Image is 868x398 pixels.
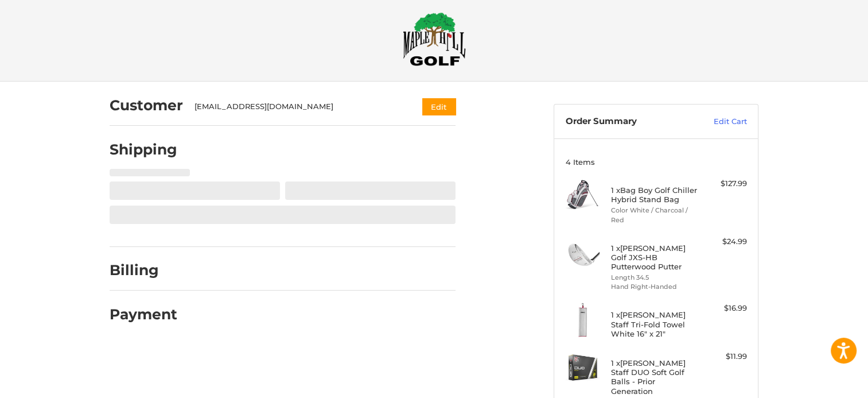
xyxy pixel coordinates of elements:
div: $16.99 [702,303,747,314]
h2: Customer [110,96,183,114]
h4: 1 x [PERSON_NAME] Staff DUO Soft Golf Balls - Prior Generation [611,358,699,396]
h4: 1 x [PERSON_NAME] Golf JXS-HB Putterwood Putter [611,244,699,272]
iframe: Google Customer Reviews [773,367,868,398]
h3: 4 Items [566,157,747,167]
button: Edit [422,98,456,115]
li: Color White / Charcoal / Red [611,206,699,225]
li: Hand Right-Handed [611,282,699,292]
h2: Payment [110,306,177,323]
h2: Billing [110,261,177,279]
h3: Order Summary [566,116,689,127]
div: $127.99 [702,178,747,190]
img: Maple Hill Golf [403,12,466,66]
h4: 1 x [PERSON_NAME] Staff Tri-Fold Towel White 16" x 21" [611,310,699,338]
h4: 1 x Bag Boy Golf Chiller Hybrid Stand Bag [611,186,699,204]
li: Length 34.5 [611,273,699,283]
a: Edit Cart [689,116,747,127]
div: [EMAIL_ADDRESS][DOMAIN_NAME] [194,101,400,113]
div: $24.99 [702,236,747,248]
div: $11.99 [702,351,747,362]
h2: Shipping [110,141,177,159]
